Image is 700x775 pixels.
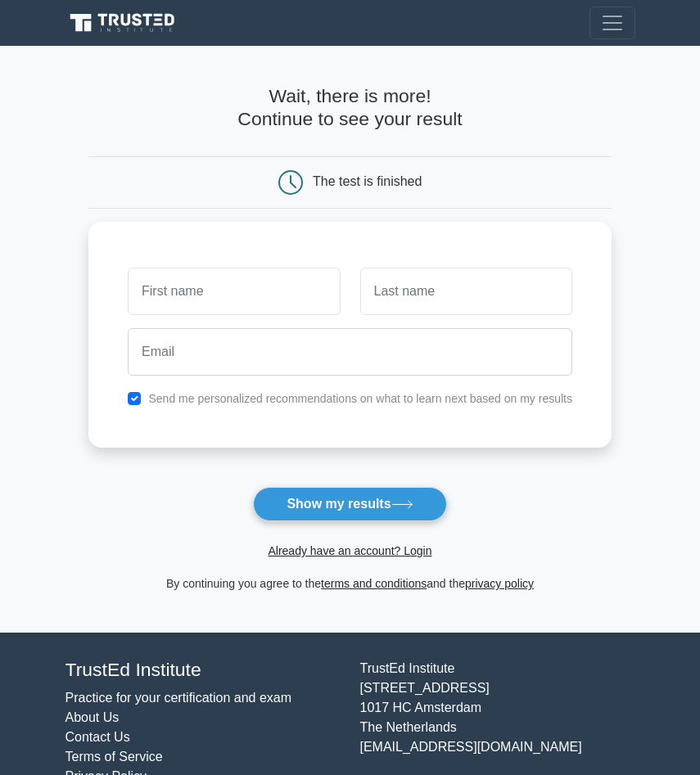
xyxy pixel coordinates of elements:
button: Show my results [253,487,446,521]
a: privacy policy [465,577,534,590]
input: First name [128,268,340,315]
a: Practice for your certification and exam [65,691,292,705]
a: Already have an account? Login [268,544,431,557]
div: By continuing you agree to the and the [79,574,621,593]
button: Toggle navigation [589,7,635,39]
h4: Wait, there is more! Continue to see your result [88,85,612,130]
a: terms and conditions [321,577,427,590]
div: The test is finished [313,174,422,188]
a: About Us [65,710,120,724]
input: Last name [360,268,572,315]
a: Contact Us [65,730,130,744]
label: Send me personalized recommendations on what to learn next based on my results [148,392,572,405]
h4: TrustEd Institute [65,659,341,682]
input: Email [128,328,572,376]
a: Terms of Service [65,750,163,764]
